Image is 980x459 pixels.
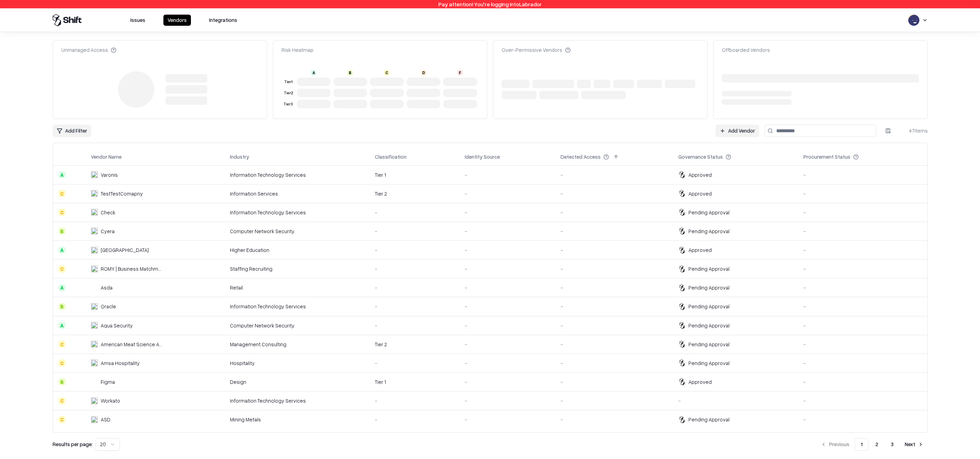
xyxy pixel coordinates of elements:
[230,209,364,216] div: Information Technology Services
[101,209,115,216] div: Check
[561,341,667,348] div: -
[281,46,314,54] div: Risk Heatmap
[803,284,921,291] div: -
[59,322,65,329] div: A
[561,322,667,329] div: -
[465,190,549,197] div: -
[59,247,65,254] div: A
[101,265,163,272] div: ROMY | Business Matchmaker
[311,70,316,76] div: A
[900,127,928,134] div: 47 items
[101,322,133,329] div: Aqua Security
[101,190,143,197] div: TestTestComapny
[101,378,115,386] div: Figma
[101,341,163,348] div: American Meat Science Association (AMSA)
[465,228,549,235] div: -
[688,341,730,348] div: Pending Approval
[688,416,730,423] div: Pending Approval
[101,359,140,367] div: Amsa Hospitality
[678,397,793,404] div: -
[803,246,921,254] div: -
[885,438,899,451] button: 3
[375,246,454,254] div: -
[855,438,869,451] button: 1
[375,303,454,310] div: -
[91,341,98,348] img: American Meat Science Association (AMSA)
[803,359,921,367] div: -
[375,171,454,179] div: Tier 1
[59,171,65,178] div: A
[375,153,407,160] div: Classification
[375,265,454,272] div: -
[421,70,426,76] div: D
[101,303,116,310] div: Oracle
[375,416,454,423] div: -
[561,209,667,216] div: -
[101,397,120,404] div: Workato
[465,341,549,348] div: -
[688,359,730,367] div: Pending Approval
[561,171,667,179] div: -
[561,378,667,386] div: -
[465,284,549,291] div: -
[230,416,364,423] div: Mining Metals
[230,228,364,235] div: Computer Network Security
[688,378,712,386] div: Approved
[561,190,667,197] div: -
[230,190,364,197] div: Information Services
[91,228,98,235] img: Cyera
[91,378,98,385] img: Figma
[803,209,921,216] div: -
[283,79,294,85] div: Tier 1
[688,190,712,197] div: Approved
[101,171,118,179] div: Varonis
[91,171,98,178] img: Varonis
[91,266,98,272] img: ROMY | Business Matchmaker
[817,438,928,451] nav: pagination
[465,153,500,160] div: Identity Source
[59,266,65,272] div: C
[375,378,454,386] div: Tier 1
[230,397,364,404] div: Information Technology Services
[375,228,454,235] div: -
[61,46,116,54] div: Unmanaged Access
[465,416,549,423] div: -
[91,209,98,216] img: Check
[59,416,65,423] div: C
[101,284,113,291] div: Asda
[59,284,65,291] div: A
[91,247,98,254] img: Tel Aviv University
[375,322,454,329] div: -
[465,246,549,254] div: -
[230,153,249,160] div: Industry
[561,265,667,272] div: -
[688,303,730,310] div: Pending Approval
[716,125,759,137] a: Add Vendor
[803,397,921,404] div: -
[561,228,667,235] div: -
[375,190,454,197] div: Tier 2
[561,397,667,404] div: -
[803,378,921,386] div: -
[91,322,98,329] img: Aqua Security
[375,284,454,291] div: -
[101,228,115,235] div: Cyera
[375,359,454,367] div: -
[59,378,65,385] div: B
[803,303,921,310] div: -
[901,438,928,451] button: Next
[230,246,364,254] div: Higher Education
[465,303,549,310] div: -
[230,265,364,272] div: Staffing Recruiting
[59,303,65,310] div: B
[91,190,98,197] img: TestTestComapny
[163,15,191,26] button: Vendors
[53,441,93,448] p: Results per page:
[688,228,730,235] div: Pending Approval
[561,284,667,291] div: -
[230,359,364,367] div: Hospitality
[502,46,571,54] div: Over-Permissive Vendors
[803,190,921,197] div: -
[59,341,65,348] div: C
[375,209,454,216] div: -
